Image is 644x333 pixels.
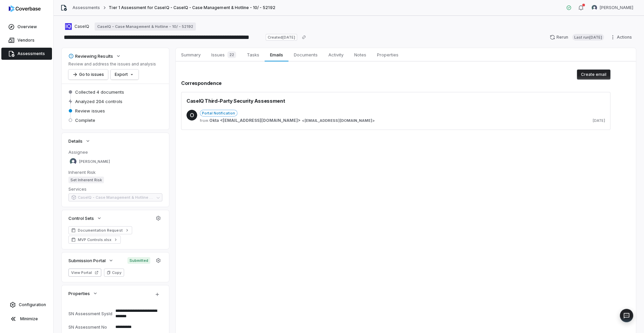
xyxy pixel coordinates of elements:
[109,5,275,10] span: Tier 1 Assessment for CaseIQ - CaseIQ - Case Management & Hotline - 10/ - 52192
[68,138,83,144] span: Details
[1,21,52,33] a: Overview
[68,257,106,264] span: Submission Portal
[209,118,375,123] span: >
[200,118,207,123] span: from
[266,34,297,41] span: Created [DATE]
[75,108,105,114] span: Review issues
[209,50,239,59] span: Issues
[74,24,89,29] span: CaseIQ
[572,34,604,41] span: Last run [DATE]
[291,50,320,59] span: Documents
[592,5,597,10] img: Samuel Folarin avatar
[75,98,122,104] span: Analyzed 204 controls
[588,3,637,13] button: Samuel Folarin avatar[PERSON_NAME]
[593,118,605,123] span: [DATE]
[178,50,203,59] span: Summary
[63,20,91,33] button: https://caseiq.com/CaseIQ
[3,312,51,326] button: Minimize
[1,34,52,46] a: Vendors
[78,237,111,242] span: MVP Controls.xlsx
[305,118,372,123] span: [EMAIL_ADDRESS][DOMAIN_NAME]
[68,69,108,80] button: Go to issues
[104,269,124,277] button: Copy
[267,50,285,59] span: Emails
[298,31,310,43] button: Copy link
[79,159,110,164] span: [PERSON_NAME]
[68,290,90,296] span: Properties
[302,118,305,123] span: <
[75,117,95,123] span: Complete
[68,186,162,192] dt: Services
[19,302,46,307] span: Configuration
[68,325,113,330] div: SN Assessment No
[181,80,610,87] h2: Correspondence
[68,226,132,234] a: Documentation Request
[75,89,124,95] span: Collected 4 documents
[66,254,116,267] button: Submission Portal
[68,53,113,59] div: Reviewing Results
[227,51,236,58] span: 22
[9,5,41,12] img: logo-D7KZi-bG.svg
[68,215,94,221] span: Control Sets
[72,5,100,10] a: Assessments
[17,24,37,30] span: Overview
[111,69,139,80] button: Export
[68,311,113,316] div: SN Assessment SysId
[600,5,633,10] span: [PERSON_NAME]
[244,50,262,59] span: Tasks
[186,97,285,104] span: CaseIQ Third-Party Security Assessment
[68,269,101,277] button: View Portal
[66,135,93,147] button: Details
[546,32,608,42] button: RerunLast run[DATE]
[68,61,156,67] p: Review and address the issues and analysis
[78,228,123,233] span: Documentation Request
[352,50,369,59] span: Notes
[17,51,45,56] span: Assessments
[68,169,162,175] dt: Inherent Risk
[3,299,51,311] a: Configuration
[17,38,35,43] span: Vendors
[68,236,121,244] a: MVP Controls.xlsx
[209,118,301,123] span: Okta <[EMAIL_ADDRESS][DOMAIN_NAME]>
[127,257,150,264] span: Submitted
[577,69,610,80] button: Create email
[186,110,197,121] span: O
[66,50,123,62] button: Reviewing Results
[66,212,104,224] button: Control Sets
[20,316,38,322] span: Minimize
[326,50,346,59] span: Activity
[68,149,162,155] dt: Assignee
[200,110,237,116] span: Portal Notification
[70,158,76,165] img: Samuel Folarin avatar
[95,22,196,31] a: CaseIQ - Case Management & Hotline - 10/ - 52192
[66,287,100,299] button: Properties
[68,177,104,183] span: Set Inherent Risk
[608,32,636,42] button: Actions
[374,50,401,59] span: Properties
[1,48,52,60] a: Assessments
